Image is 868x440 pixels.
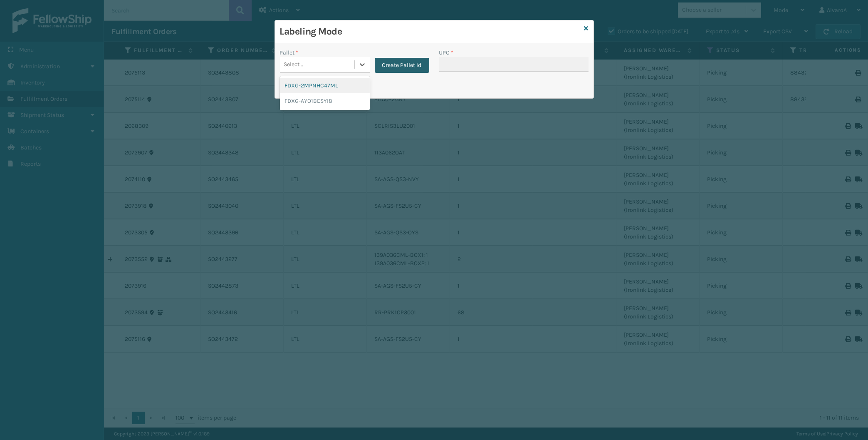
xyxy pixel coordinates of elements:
label: UPC [439,48,454,57]
div: FDXG-AYO1BESYI8 [280,93,370,109]
h3: Labeling Mode [280,25,581,38]
button: Create Pallet Id [375,58,429,73]
div: Select... [284,60,304,69]
label: Pallet [280,48,299,57]
div: FDXG-2MPNHC47ML [280,78,370,93]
